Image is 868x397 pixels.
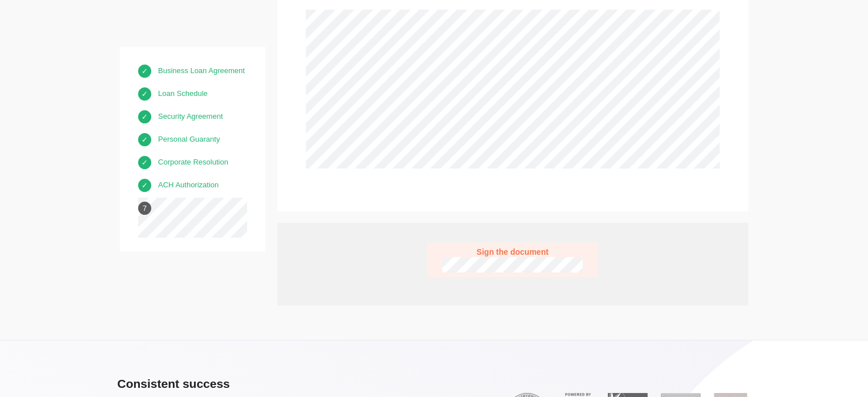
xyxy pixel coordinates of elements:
a: Business Loan Agreement [158,61,245,81]
button: Sign the document [427,243,598,277]
span: Sign the document [442,247,583,257]
a: ACH Authorization [158,175,219,195]
a: Loan Schedule [158,83,208,103]
a: Security Agreement [158,106,223,126]
a: Corporate Resolution [158,152,228,172]
h4: Consistent success [118,377,377,390]
a: Personal Guaranty [158,129,220,149]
